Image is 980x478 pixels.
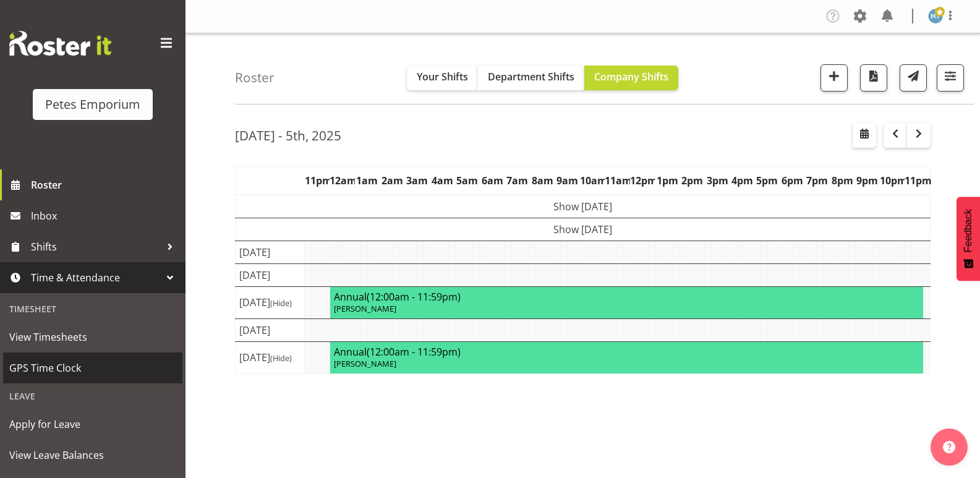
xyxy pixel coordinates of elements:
div: Petes Emporium [45,95,140,114]
button: Company Shifts [584,66,678,90]
span: Company Shifts [594,70,668,83]
span: (Hide) [270,352,292,364]
button: Your Shifts [407,66,478,90]
button: Feedback - Show survey [957,197,980,281]
h2: [DATE] - 5th, 2025 [235,127,341,143]
h4: Annual [334,346,919,358]
span: (12:00am - 11:59pm) [367,345,461,359]
th: 8pm [830,166,854,195]
img: Rosterit website logo [9,31,111,56]
th: 11pm [305,166,330,195]
th: 4am [430,166,454,195]
span: [PERSON_NAME] [334,303,396,314]
th: 11am [605,166,629,195]
span: Feedback [963,209,974,252]
th: 10pm [880,166,905,195]
span: Roster [31,176,179,194]
img: help-xxl-2.png [943,441,955,453]
th: 6am [480,166,505,195]
th: 4pm [730,166,754,195]
button: Add a new shift [820,64,848,92]
td: Show [DATE] [236,218,931,241]
h4: Annual [334,291,919,303]
th: 7pm [805,166,830,195]
a: Apply for Leave [3,409,182,440]
th: 1am [355,166,380,195]
a: GPS Time Clock [3,352,182,383]
th: 11pm [905,166,930,195]
span: Time & Attendance [31,268,161,287]
a: View Leave Balances [3,440,182,471]
span: Apply for Leave [9,415,176,433]
td: [DATE] [236,263,305,286]
th: 12pm [630,166,655,195]
button: Download a PDF of the roster according to the set date range. [860,64,887,92]
h4: Roster [235,70,275,85]
div: Timesheet [3,296,182,322]
th: 5pm [755,166,780,195]
span: (12:00am - 11:59pm) [367,290,461,304]
span: Shifts [31,237,161,256]
span: GPS Time Clock [9,359,176,377]
button: Department Shifts [478,66,584,90]
span: Your Shifts [417,70,468,83]
span: View Leave Balances [9,446,176,464]
span: [PERSON_NAME] [334,358,396,369]
span: View Timesheets [9,328,176,346]
td: Show [DATE] [236,195,931,218]
th: 3pm [705,166,730,195]
th: 9am [555,166,579,195]
span: (Hide) [270,297,292,309]
a: View Timesheets [3,322,182,352]
th: 2am [380,166,404,195]
td: [DATE] [236,286,305,318]
th: 3am [405,166,430,195]
th: 1pm [655,166,680,195]
th: 5am [455,166,480,195]
th: 12am [330,166,354,195]
div: Leave [3,383,182,409]
th: 6pm [780,166,804,195]
td: [DATE] [236,318,305,341]
button: Send a list of all shifts for the selected filtered period to all rostered employees. [900,64,927,92]
th: 7am [505,166,529,195]
th: 2pm [680,166,704,195]
span: Department Shifts [488,70,574,83]
img: helena-tomlin701.jpg [928,9,943,23]
th: 9pm [855,166,880,195]
td: [DATE] [236,341,305,373]
span: Inbox [31,207,179,225]
th: 10am [580,166,605,195]
th: 8am [530,166,555,195]
button: Select a specific date within the roster. [853,123,876,148]
button: Filter Shifts [937,64,964,92]
td: [DATE] [236,241,305,263]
